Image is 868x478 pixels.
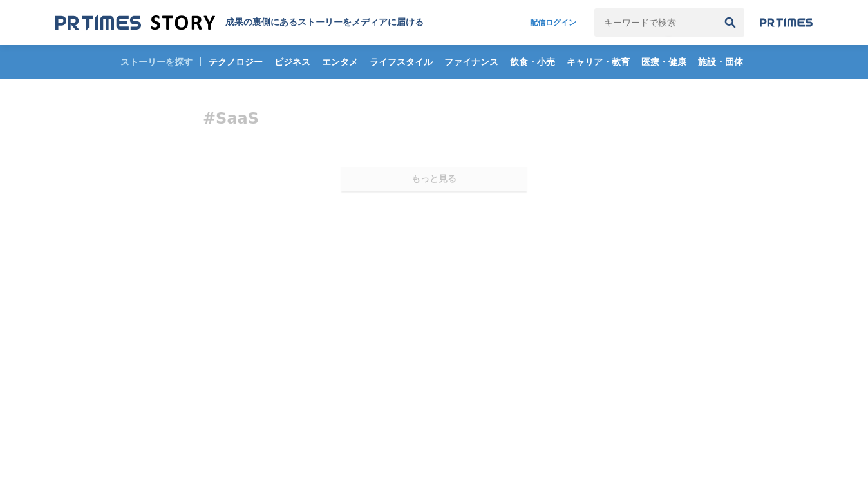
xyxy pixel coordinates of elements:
a: ファイナンス [439,45,504,79]
button: 検索 [716,8,744,37]
span: テクノロジー [203,56,268,68]
span: 医療・健康 [636,56,692,68]
a: 配信ログイン [517,8,589,37]
span: エンタメ [317,56,363,68]
a: 飲食・小売 [505,45,560,79]
span: ファイナンス [439,56,504,68]
a: ライフスタイル [364,45,438,79]
img: prtimes [760,17,813,28]
span: キャリア・教育 [561,56,635,68]
a: ビジネス [269,45,316,79]
span: ライフスタイル [364,56,438,68]
h1: 成果の裏側にあるストーリーをメディアに届ける [225,17,424,28]
span: 飲食・小売 [505,56,560,68]
a: テクノロジー [203,45,268,79]
a: 医療・健康 [636,45,692,79]
a: 施設・団体 [693,45,748,79]
span: ビジネス [269,56,316,68]
input: キーワードで検索 [594,8,716,37]
a: 成果の裏側にあるストーリーをメディアに届ける 成果の裏側にあるストーリーをメディアに届ける [55,14,424,32]
a: エンタメ [317,45,363,79]
img: 成果の裏側にあるストーリーをメディアに届ける [55,14,215,32]
a: キャリア・教育 [561,45,635,79]
span: 施設・団体 [693,56,748,68]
